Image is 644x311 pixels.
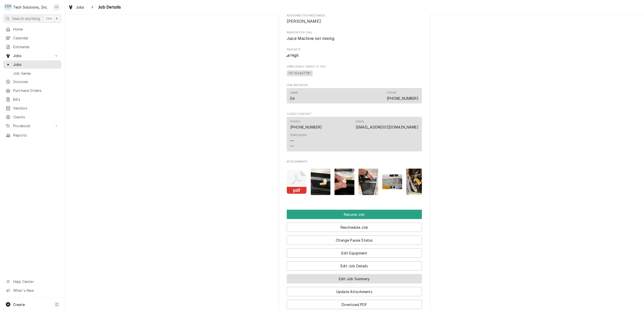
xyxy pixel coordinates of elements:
span: Reports [13,133,59,138]
div: — [290,143,294,149]
button: pdf [287,169,307,195]
span: Help Center [13,279,58,284]
div: Button Group [287,210,422,309]
span: Job Reporter [287,83,422,87]
a: Bills [3,95,61,103]
a: Purchase Orders [3,86,61,95]
a: Jobs [66,3,86,11]
span: Purchase Orders [13,88,59,93]
a: Go to Help Center [3,277,61,286]
div: Lisa Paschal's Avatar [53,4,60,11]
img: YXicweZIQ7yeiTR0ZTy5 [311,169,331,195]
a: Estimates [3,43,61,51]
button: Reschedule Job [287,223,422,232]
div: Job Reporter [287,83,422,106]
span: Search anything [12,16,40,21]
div: Reminders [290,133,307,149]
div: Phone [290,120,300,124]
div: Name [290,91,298,95]
div: Phone [387,91,397,95]
a: Vendors [3,104,61,112]
div: High [287,53,422,59]
div: Button Group Row [287,219,422,232]
span: Assigned Technician(s) [287,14,422,18]
div: Contact [287,117,422,151]
div: Button Group Row [287,232,422,245]
a: Jobs [3,60,61,69]
span: Job Series [13,71,59,76]
button: Resume Job [287,210,422,219]
button: Edit Job Summary [287,274,422,283]
div: Button Group Row [287,296,422,309]
img: 6Tg9zXn4SYCdXxDqrmav [382,174,402,189]
a: [EMAIL_ADDRESS][DOMAIN_NAME] [356,125,418,129]
span: [object Object] [287,70,422,77]
button: Change Pause Status [287,236,422,245]
span: Assigned Technician(s) [287,18,422,24]
div: Job Reporter List [287,88,422,106]
div: — [290,138,294,143]
div: Button Group Row [287,283,422,296]
span: Jobs [76,5,84,10]
button: Navigate back [89,3,97,11]
div: [object Object] [287,65,422,77]
span: [PERSON_NAME] [287,19,321,24]
span: K [56,16,58,21]
span: Home [13,27,59,32]
div: Assigned Technician(s) [287,14,422,24]
a: Invoices [3,77,61,86]
span: Juice Machine not mixing [287,36,334,41]
div: Button Group Row [287,245,422,258]
img: jHtDBBo6R3qhWRHG9cm3 [406,169,426,195]
div: Reason For Call [287,31,422,41]
a: [PHONE_NUMBER] [290,125,322,129]
a: Job Series [3,69,61,77]
button: Edit Job Details [287,261,422,271]
img: kpON7uwZQcqpvHMxKKZ4 [359,169,378,195]
div: Ed [290,96,295,101]
div: Name [290,91,298,101]
div: Button Group Row [287,258,422,271]
button: Search anythingCtrlK [3,14,61,23]
span: Clients [13,114,59,120]
span: Bills [13,97,59,102]
span: Attachments [287,160,422,164]
span: (Only Visible to You) [297,65,326,68]
span: Attachments [287,165,422,199]
span: Estimates [13,44,59,49]
span: Jobs [13,62,59,67]
span: Ctrl [46,16,52,21]
div: Phone [290,120,322,130]
button: Update Attachments [287,287,422,296]
span: Vendors [13,106,59,111]
div: Priority [287,48,422,59]
a: Reports [3,131,61,139]
span: C [56,302,58,307]
button: Edit Equipment [287,248,422,258]
span: What's New [13,288,58,293]
span: Priority [287,48,422,52]
span: Reason For Call [287,36,422,42]
a: Home [3,25,61,33]
div: Attachments [287,160,422,199]
div: Reminders [290,133,307,137]
a: Go to Jobs [3,51,61,60]
div: Contact [287,88,422,103]
span: Client Contact [287,112,422,116]
div: Client Contact [287,112,422,154]
div: Tech Solutions, Inc.'s Avatar [5,4,12,11]
a: Go to Pricebook [3,122,61,130]
button: Download PDF [287,300,422,309]
span: Job Details [97,4,121,11]
div: T [5,4,12,11]
a: Go to What's New [3,286,61,295]
span: Calendar [13,35,59,41]
a: [PHONE_NUMBER] [387,96,418,100]
div: Button Group Row [287,271,422,283]
img: NCjMUujdTieEfVK8j2Zx [335,169,354,195]
span: Labels [287,65,422,69]
span: Pricebook [13,123,51,128]
span: Invoices [13,79,59,84]
span: Reason For Call [287,31,422,35]
div: Client Contact List [287,117,422,154]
